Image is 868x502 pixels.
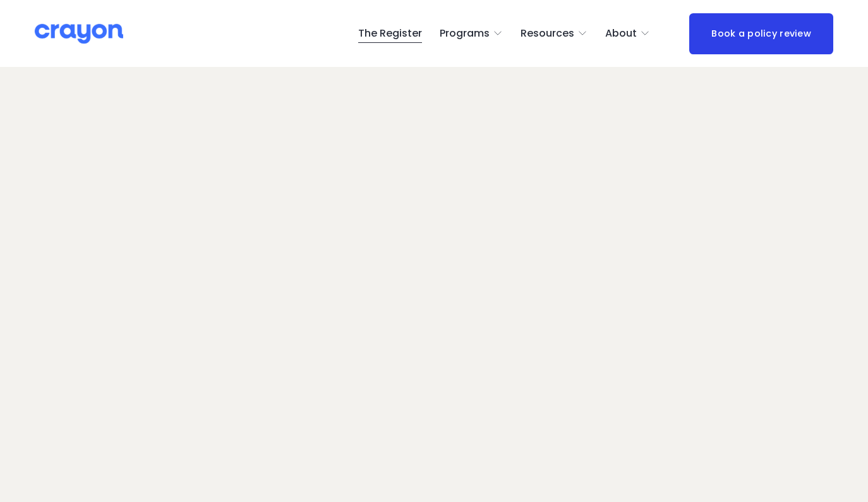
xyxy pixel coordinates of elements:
span: Resources [521,25,574,43]
span: Programs [440,25,490,43]
a: folder dropdown [521,23,588,44]
a: folder dropdown [440,23,503,44]
a: folder dropdown [605,23,651,44]
a: Book a policy review [689,13,833,54]
span: About [605,25,637,43]
a: The Register [358,23,422,44]
img: Crayon [35,23,123,45]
